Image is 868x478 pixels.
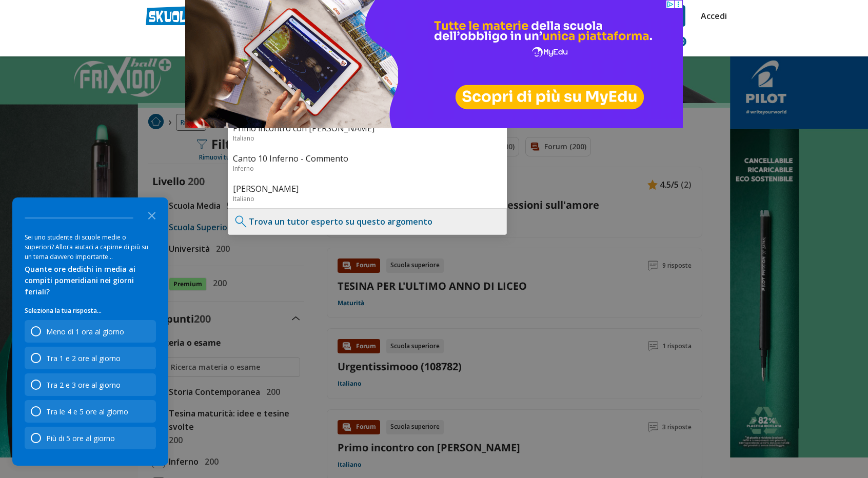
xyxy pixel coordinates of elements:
[46,433,115,443] div: Più di 5 ore al giorno
[233,183,502,194] a: [PERSON_NAME]
[25,373,156,396] div: Tra 2 e 3 ore al giorno
[46,380,121,390] div: Tra 2 e 3 ore al giorno
[701,5,722,27] a: Accedi
[233,194,502,203] div: Italiano
[25,306,156,316] p: Seleziona la tua risposta...
[46,407,128,416] div: Tra le 4 e 5 ore al giorno
[233,153,502,164] a: Canto 10 Inferno - Commento
[25,320,156,343] div: Meno di 1 ora al giorno
[233,134,502,143] div: Italiano
[46,353,121,363] div: Tra 1 e 2 ore al giorno
[25,400,156,423] div: Tra le 4 e 5 ore al giorno
[12,197,168,466] div: Survey
[249,216,432,227] a: Trova un tutor esperto su questo argomento
[25,232,156,262] div: Sei uno studente di scuole medie o superiori? Allora aiutaci a capirne di più su un tema davvero ...
[25,347,156,369] div: Tra 1 e 2 ore al giorno
[233,164,502,173] div: Inferno
[25,264,156,297] div: Quante ore dedichi in media ai compiti pomeridiani nei giorni feriali?
[142,205,162,225] button: Close the survey
[46,327,124,336] div: Meno di 1 ora al giorno
[233,214,249,229] img: Trova un tutor esperto
[233,123,502,134] a: Primo incontro con [PERSON_NAME]
[25,427,156,449] div: Più di 5 ore al giorno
